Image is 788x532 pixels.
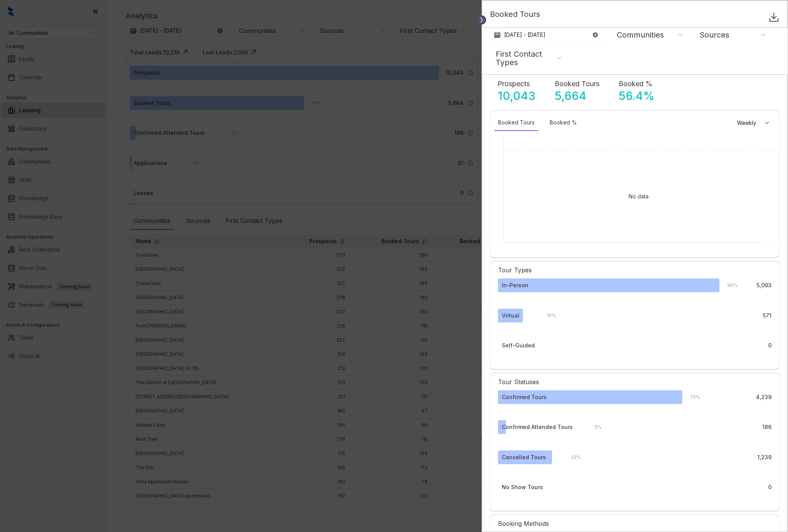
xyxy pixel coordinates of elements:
div: Tour Types [498,262,772,278]
div: Booked Tours [494,115,538,131]
div: Confirmed Attended Tours [502,423,573,431]
p: Prospects [498,79,530,89]
div: 571 [763,311,772,320]
div: Tour Statuses [498,373,772,390]
span: Weekly [737,119,760,127]
button: Weekly [732,116,775,130]
div: Dates [494,247,775,254]
div: First Contact Types [496,50,558,67]
img: Download [768,11,780,23]
div: Virtual [502,311,519,320]
p: 56.4 % [619,89,655,103]
div: 0 [768,483,772,491]
div: 4,239 [756,393,772,401]
div: 75 % [682,393,700,401]
div: Range [494,177,501,191]
div: 10 % [539,311,556,320]
div: In-Person [502,281,528,290]
button: [DATE] - [DATE] [490,28,605,42]
div: 3 % [586,423,601,431]
p: 10,043 [498,89,536,103]
div: Booked % [546,115,581,131]
div: 1,239 [757,453,772,462]
div: Self-Guided [502,341,535,350]
div: 5,093 [757,281,772,290]
div: Confirmed Tours [502,393,547,401]
div: 0 [768,341,772,350]
div: Sources [700,31,729,39]
div: Booking Methods [498,515,772,532]
p: No data [629,193,649,200]
p: Booked Tours [555,79,600,89]
div: No Show Tours [502,483,543,491]
p: 5,664 [555,89,586,103]
p: Booked % [619,79,652,89]
div: Cancelled Tours [502,453,546,462]
p: [DATE] - [DATE] [504,31,546,39]
div: 22 % [564,453,581,462]
div: Communities [617,31,664,39]
div: 186 [762,423,772,431]
div: 90 % [719,281,737,290]
p: Booked Tours [490,8,540,26]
